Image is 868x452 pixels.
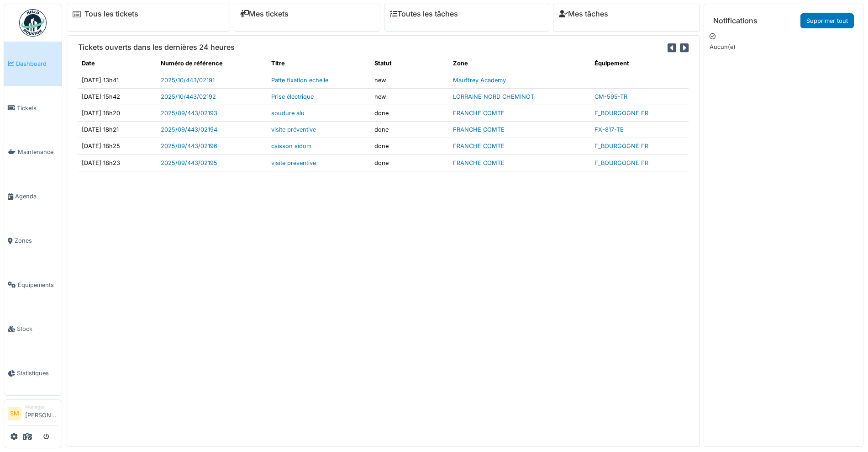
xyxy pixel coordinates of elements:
[453,126,505,133] a: FRANCHE COMTE
[240,10,289,18] a: Mes tickets
[84,10,138,18] a: Tous les tickets
[271,77,328,84] a: Patte fixation echelle
[371,154,450,171] td: done
[19,9,47,37] img: Badge_color-CXgf-gQk.svg
[161,160,217,166] a: 2025/09/443/02195
[271,126,316,133] a: visite préventive
[449,55,591,72] th: Zone
[559,10,608,18] a: Mes tâches
[710,43,857,51] p: Aucun(e)
[8,407,21,420] li: SM
[78,105,157,121] td: [DATE] 18h20
[271,160,316,166] a: visite préventive
[4,42,62,86] a: Dashboard
[15,192,58,201] span: Agenda
[161,77,215,84] a: 2025/10/443/02191
[371,138,450,154] td: done
[18,148,58,156] span: Maintenance
[271,93,314,100] a: Prise électrique
[15,236,58,245] span: Zones
[161,110,217,117] a: 2025/09/443/02193
[271,110,305,117] a: soudure alu
[453,143,505,149] a: FRANCHE COMTE
[594,160,648,166] a: F_BOURGOGNE FR
[453,160,505,166] a: FRANCHE COMTE
[17,369,58,378] span: Statistiques
[78,154,157,171] td: [DATE] 18h23
[271,143,311,149] a: caisson sidom
[157,55,268,72] th: Numéro de référence
[594,143,648,149] a: F_BOURGOGNE FR
[16,59,58,68] span: Dashboard
[17,104,58,112] span: Tickets
[78,88,157,105] td: [DATE] 15h42
[78,72,157,88] td: [DATE] 13h41
[78,138,157,154] td: [DATE] 18h25
[371,55,450,72] th: Statut
[25,404,58,410] div: Manager
[453,77,506,84] a: Mauffrey Academy
[4,263,62,307] a: Équipements
[371,105,450,121] td: done
[800,13,854,28] a: Supprimer tout
[4,130,62,175] a: Maintenance
[78,122,157,138] td: [DATE] 18h21
[594,93,627,100] a: CM-595-TR
[594,110,648,117] a: F_BOURGOGNE FR
[161,93,216,100] a: 2025/10/443/02192
[78,55,157,72] th: Date
[453,93,534,100] a: LORRAINE NORD CHEMINOT
[453,110,505,117] a: FRANCHE COMTE
[4,307,62,351] a: Stock
[591,55,689,72] th: Équipement
[268,55,370,72] th: Titre
[371,88,450,105] td: new
[371,72,450,88] td: new
[594,126,624,133] a: FX-817-TE
[4,351,62,395] a: Statistiques
[161,143,217,149] a: 2025/09/443/02196
[713,16,758,25] h6: Notifications
[25,404,58,423] li: [PERSON_NAME]
[18,281,58,289] span: Équipements
[8,404,58,425] a: SM Manager[PERSON_NAME]
[371,122,450,138] td: done
[161,126,217,133] a: 2025/09/443/02194
[390,10,458,18] a: Toutes les tâches
[78,43,235,52] h6: Tickets ouverts dans les dernières 24 heures
[4,174,62,218] a: Agenda
[4,86,62,130] a: Tickets
[17,324,58,333] span: Stock
[4,218,62,263] a: Zones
